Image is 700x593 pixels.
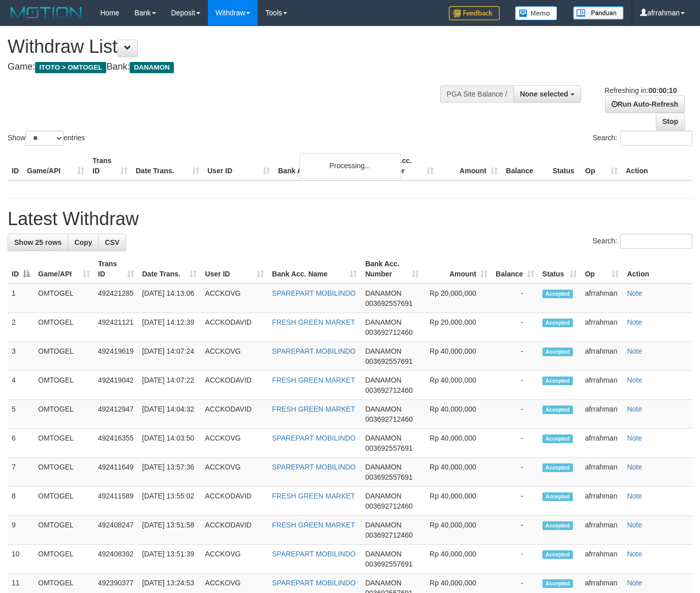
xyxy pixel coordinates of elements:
[25,131,64,146] select: Showentries
[201,284,268,313] td: ACCKOVG
[272,550,356,558] a: SPAREPART MOBILINDO
[620,131,692,146] input: Search:
[542,550,573,559] span: Accepted
[272,521,355,529] a: FRESH GREEN MARKET
[515,6,558,20] img: Button%20Memo.svg
[627,550,642,558] a: Note
[8,371,34,400] td: 4
[8,429,34,458] td: 6
[365,492,402,500] span: DANAMON
[627,579,642,587] a: Note
[538,255,581,284] th: Status: activate to sort column ascending
[8,151,23,180] th: ID
[34,429,94,458] td: OMTOGEL
[542,377,573,385] span: Accepted
[8,131,85,146] label: Show entries
[593,234,692,249] label: Search:
[620,234,692,249] input: Search:
[272,376,355,384] a: FRESH GREEN MARKET
[573,6,624,20] img: panduan.png
[201,371,268,400] td: ACCKODAVID
[581,313,623,342] td: afrrahman
[8,62,456,72] h4: Game: Bank:
[272,289,356,297] a: SPAREPART MOBILINDO
[581,342,623,371] td: afrrahman
[627,434,642,442] a: Note
[423,400,492,429] td: Rp 40,000,000
[201,516,268,545] td: ACCKODAVID
[365,405,402,413] span: DANAMON
[272,579,356,587] a: SPAREPART MOBILINDO
[34,255,94,284] th: Game/API: activate to sort column ascending
[299,153,401,178] div: Processing...
[423,516,492,545] td: Rp 40,000,000
[272,434,356,442] a: SPAREPART MOBILINDO
[201,487,268,516] td: ACCKODAVID
[605,96,685,113] a: Run Auto-Refresh
[8,284,34,313] td: 1
[627,405,642,413] a: Note
[520,90,568,98] span: None selected
[105,238,119,246] span: CSV
[423,371,492,400] td: Rp 40,000,000
[201,342,268,371] td: ACCKOVG
[374,151,438,180] th: Bank Acc. Number
[8,458,34,487] td: 7
[74,238,92,246] span: Copy
[365,473,412,481] span: Copy 003692557691 to clipboard
[94,516,138,545] td: 492408247
[492,400,538,429] td: -
[627,521,642,529] a: Note
[365,357,412,365] span: Copy 003692557691 to clipboard
[365,444,412,452] span: Copy 003692557691 to clipboard
[94,487,138,516] td: 492411589
[581,516,623,545] td: afrrahman
[23,151,88,180] th: Game/API
[423,429,492,458] td: Rp 40,000,000
[627,289,642,297] a: Note
[274,151,374,180] th: Bank Acc. Name
[34,342,94,371] td: OMTOGEL
[423,284,492,313] td: Rp 20,000,000
[502,151,549,180] th: Balance
[440,85,513,103] div: PGA Site Balance /
[201,429,268,458] td: ACCKOVG
[581,284,623,313] td: afrrahman
[14,238,62,246] span: Show 25 rows
[94,371,138,400] td: 492419042
[542,579,573,588] span: Accepted
[604,86,677,95] span: Refreshing in:
[34,313,94,342] td: OMTOGEL
[492,284,538,313] td: -
[272,405,355,413] a: FRESH GREEN MARKET
[365,376,402,384] span: DANAMON
[365,318,402,326] span: DANAMON
[423,545,492,574] td: Rp 40,000,000
[201,255,268,284] th: User ID: activate to sort column ascending
[581,371,623,400] td: afrrahman
[542,463,573,472] span: Accepted
[8,487,34,516] td: 8
[542,492,573,501] span: Accepted
[365,434,402,442] span: DANAMON
[201,458,268,487] td: ACCKOVG
[581,400,623,429] td: afrrahman
[132,151,203,180] th: Date Trans.
[8,255,34,284] th: ID: activate to sort column descending
[549,151,581,180] th: Status
[138,487,201,516] td: [DATE] 13:55:02
[201,313,268,342] td: ACCKODAVID
[492,255,538,284] th: Balance: activate to sort column ascending
[138,284,201,313] td: [DATE] 14:13:06
[365,328,412,336] span: Copy 003692712460 to clipboard
[272,463,356,471] a: SPAREPART MOBILINDO
[423,342,492,371] td: Rp 40,000,000
[8,342,34,371] td: 3
[94,255,138,284] th: Trans ID: activate to sort column ascending
[138,429,201,458] td: [DATE] 14:03:50
[492,371,538,400] td: -
[581,429,623,458] td: afrrahman
[8,5,85,20] img: MOTION_logo.png
[94,429,138,458] td: 492416355
[94,400,138,429] td: 492412947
